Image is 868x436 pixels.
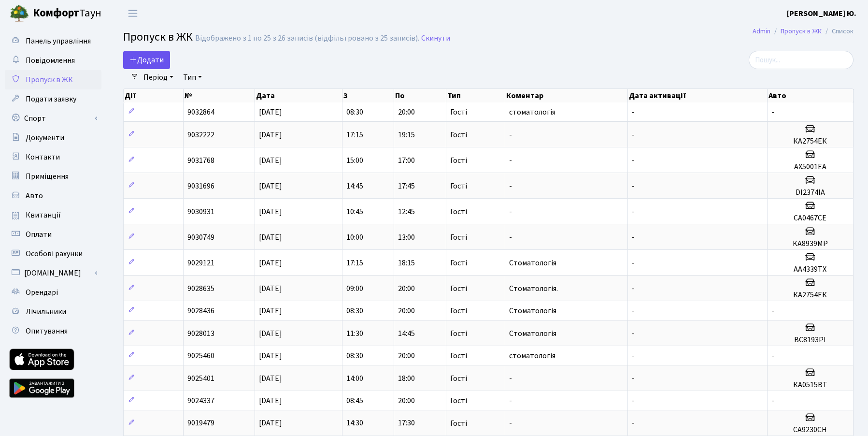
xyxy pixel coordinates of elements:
[450,157,467,164] span: Гості
[632,283,635,294] span: -
[121,5,145,21] button: Переключити навігацію
[346,155,363,166] span: 15:00
[398,181,415,191] span: 17:45
[259,206,282,217] span: [DATE]
[123,51,170,69] a: Додати
[26,132,64,143] span: Документи
[771,335,849,345] h5: ВС8193РІ
[5,31,101,51] a: Панель управління
[5,205,101,225] a: Квитанції
[398,258,415,268] span: 18:15
[398,373,415,384] span: 18:00
[259,107,282,117] span: [DATE]
[5,51,101,70] a: Повідомлення
[255,89,342,102] th: Дата
[632,395,635,406] span: -
[26,306,66,317] span: Лічильники
[5,263,101,283] a: [DOMAIN_NAME]
[509,206,512,217] span: -
[749,51,854,69] input: Пошук...
[346,206,363,217] span: 10:45
[346,258,363,268] span: 17:15
[771,137,849,146] h5: КА2754ЕК
[450,208,467,216] span: Гості
[632,418,635,429] span: -
[346,107,363,117] span: 08:30
[781,26,822,36] a: Пропуск в ЖК
[129,55,164,65] span: Додати
[771,395,774,406] span: -
[187,206,214,217] span: 9030931
[259,155,282,166] span: [DATE]
[771,425,849,435] h5: СА9230СН
[346,130,363,140] span: 17:15
[771,265,849,274] h5: АА4339ТХ
[346,350,363,361] span: 08:30
[450,182,467,190] span: Гості
[259,232,282,243] span: [DATE]
[632,206,635,217] span: -
[450,259,467,267] span: Гості
[450,131,467,139] span: Гості
[346,328,363,339] span: 11:30
[259,258,282,268] span: [DATE]
[187,283,214,294] span: 9028635
[450,397,467,405] span: Гості
[346,373,363,384] span: 14:00
[509,395,512,406] span: -
[26,287,58,298] span: Орендарі
[259,395,282,406] span: [DATE]
[632,107,635,117] span: -
[509,418,512,429] span: -
[26,326,68,336] span: Опитування
[187,328,214,339] span: 9028013
[398,305,415,316] span: 20:00
[787,8,856,19] b: [PERSON_NAME] Ю.
[398,418,415,429] span: 17:30
[124,89,184,102] th: Дії
[509,107,555,117] span: стоматологія
[787,8,856,19] a: [PERSON_NAME] Ю.
[505,89,628,102] th: Коментар
[738,21,868,42] nav: breadcrumb
[187,232,214,243] span: 9030749
[26,210,61,220] span: Квитанції
[446,89,505,102] th: Тип
[771,188,849,197] h5: DI2374IA
[450,352,467,360] span: Гості
[26,190,43,201] span: Авто
[509,155,512,166] span: -
[394,89,446,102] th: По
[123,29,193,45] span: Пропуск в ЖК
[26,36,91,46] span: Панель управління
[26,94,76,104] span: Подати заявку
[187,107,214,117] span: 9032864
[259,328,282,339] span: [DATE]
[509,181,512,191] span: -
[346,418,363,429] span: 14:30
[822,26,854,37] li: Список
[632,232,635,243] span: -
[5,167,101,186] a: Приміщення
[753,26,770,36] a: Admin
[187,350,214,361] span: 9025460
[771,350,774,361] span: -
[509,258,556,268] span: Стоматологія
[398,206,415,217] span: 12:45
[187,395,214,406] span: 9024337
[346,395,363,406] span: 08:45
[346,232,363,243] span: 10:00
[5,321,101,341] a: Опитування
[259,350,282,361] span: [DATE]
[5,244,101,263] a: Особові рахунки
[259,283,282,294] span: [DATE]
[5,302,101,321] a: Лічильники
[632,258,635,268] span: -
[187,258,214,268] span: 9029121
[398,328,415,339] span: 14:45
[26,248,83,259] span: Особові рахунки
[10,4,29,23] img: logo.png
[450,420,467,427] span: Гості
[771,162,849,172] h5: АХ5001ЕА
[187,155,214,166] span: 9031768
